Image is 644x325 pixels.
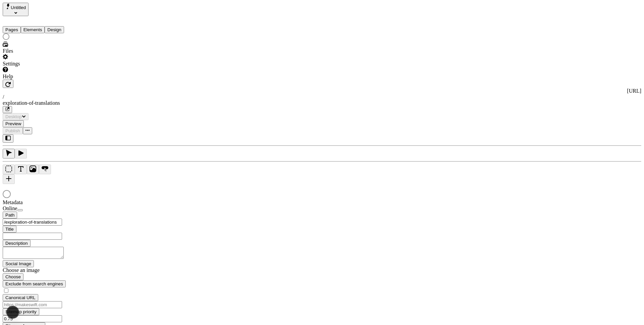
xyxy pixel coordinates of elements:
div: [URL] [3,88,641,94]
button: Social Image [3,260,34,267]
button: Exclude from search engines [3,280,66,287]
button: Canonical URL [3,294,38,301]
button: Path [3,212,17,219]
button: Design [45,26,64,33]
div: Metadata [3,199,83,205]
span: Preview [5,121,21,126]
button: Button [39,165,51,174]
button: Elements [21,26,45,33]
div: Settings [3,61,83,67]
button: Pages [3,26,21,33]
button: Select site [3,3,29,16]
button: Desktop [3,113,29,120]
button: Sitemap priority [3,308,39,315]
div: exploration-of-translations [3,100,641,106]
div: Choose an image [3,267,83,273]
span: Untitled [11,5,26,10]
button: Image [27,165,39,174]
span: Publish [5,128,20,133]
span: Online [3,205,17,211]
button: Publish [3,127,23,134]
button: Title [3,226,16,233]
button: Description [3,240,31,247]
span: Choose [5,274,21,279]
button: Box [3,165,15,174]
div: / [3,94,641,100]
input: https://makeswift.com [3,301,62,308]
span: Desktop [5,114,22,119]
div: Help [3,74,83,80]
div: Files [3,48,83,54]
button: Text [15,165,27,174]
button: Preview [3,120,24,127]
button: Choose [3,273,23,280]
